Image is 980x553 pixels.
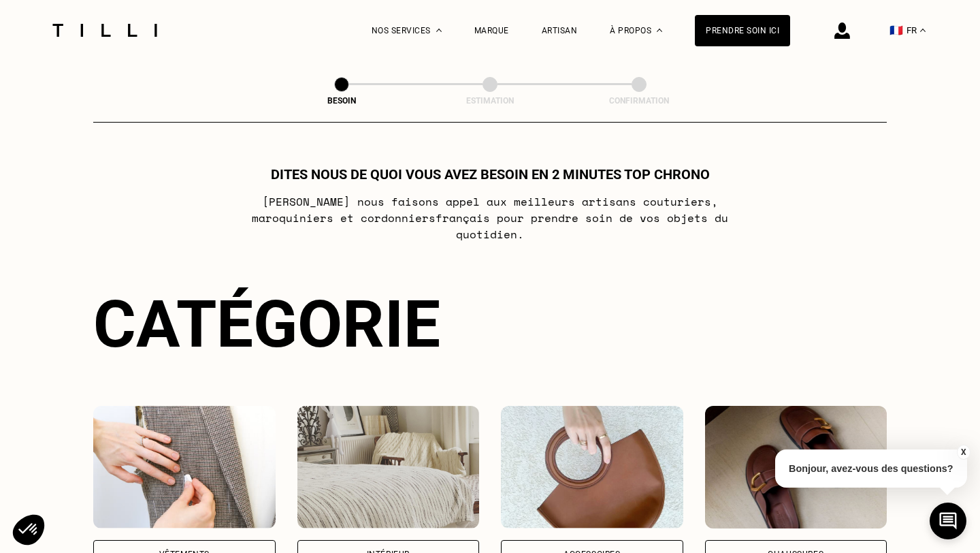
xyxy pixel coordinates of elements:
img: Menu déroulant [436,29,442,32]
span: 🇫🇷 [889,24,903,37]
div: Estimation [422,96,558,106]
p: [PERSON_NAME] nous faisons appel aux meilleurs artisans couturiers , maroquiniers et cordonniers ... [220,193,760,242]
div: Confirmation [571,96,707,106]
img: Logo du service de couturière Tilli [48,24,162,37]
img: Menu déroulant à propos [657,29,662,32]
img: Chaussures [705,406,887,528]
a: Artisan [542,26,578,35]
a: Marque [474,26,509,35]
img: menu déroulant [920,29,926,32]
h1: Dites nous de quoi vous avez besoin en 2 minutes top chrono [271,166,710,183]
a: Prendre soin ici [695,15,790,46]
button: X [956,445,970,460]
div: Besoin [274,96,410,106]
img: Intérieur [297,406,480,528]
img: Accessoires [501,406,683,528]
p: Bonjour, avez-vous des questions? [775,449,967,488]
img: icône connexion [834,22,850,39]
div: Catégorie [93,286,887,362]
img: Vêtements [93,406,276,528]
